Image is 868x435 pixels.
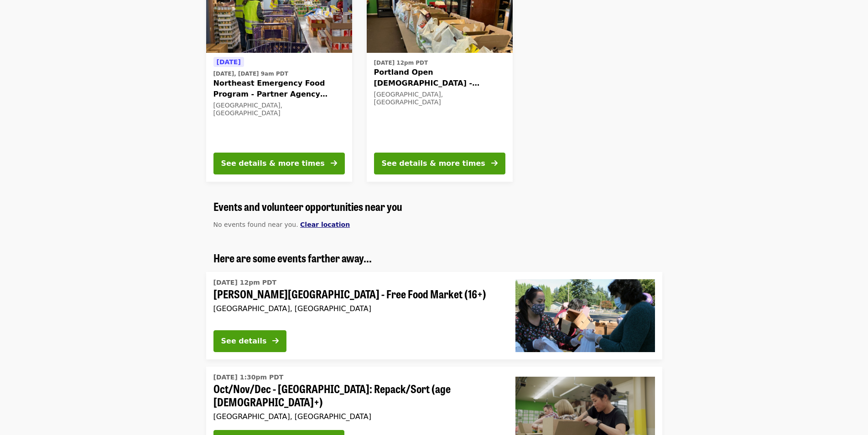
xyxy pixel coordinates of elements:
[213,153,345,174] button: See details & more times
[374,59,428,67] time: [DATE] 12pm PDT
[300,220,350,230] button: Clear location
[213,278,277,287] time: [DATE] 12pm PDT
[300,221,350,228] span: Clear location
[213,78,345,100] span: Northeast Emergency Food Program - Partner Agency Support
[213,412,501,421] div: [GEOGRAPHIC_DATA], [GEOGRAPHIC_DATA]
[213,287,501,301] span: [PERSON_NAME][GEOGRAPHIC_DATA] - Free Food Market (16+)
[206,272,662,359] a: See details for "Sitton Elementary - Free Food Market (16+)"
[382,158,485,169] div: See details & more times
[331,159,337,168] i: arrow-right icon
[491,159,498,168] i: arrow-right icon
[221,336,267,347] div: See details
[272,337,279,345] i: arrow-right icon
[213,304,501,313] div: [GEOGRAPHIC_DATA], [GEOGRAPHIC_DATA]
[213,70,288,78] time: [DATE], [DATE] 9am PDT
[374,153,505,174] button: See details & more times
[213,330,286,352] button: See details
[213,221,298,228] span: No events found near you.
[221,158,325,169] div: See details & more times
[217,58,241,66] span: [DATE]
[515,279,655,352] img: Sitton Elementary - Free Food Market (16+) organized by Oregon Food Bank
[374,91,505,106] div: [GEOGRAPHIC_DATA], [GEOGRAPHIC_DATA]
[213,382,501,409] span: Oct/Nov/Dec - [GEOGRAPHIC_DATA]: Repack/Sort (age [DEMOGRAPHIC_DATA]+)
[213,373,284,382] time: [DATE] 1:30pm PDT
[374,67,505,89] span: Portland Open [DEMOGRAPHIC_DATA] - Partner Agency Support (16+)
[213,102,345,117] div: [GEOGRAPHIC_DATA], [GEOGRAPHIC_DATA]
[213,198,402,214] span: Events and volunteer opportunities near you
[213,250,372,266] span: Here are some events farther away...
